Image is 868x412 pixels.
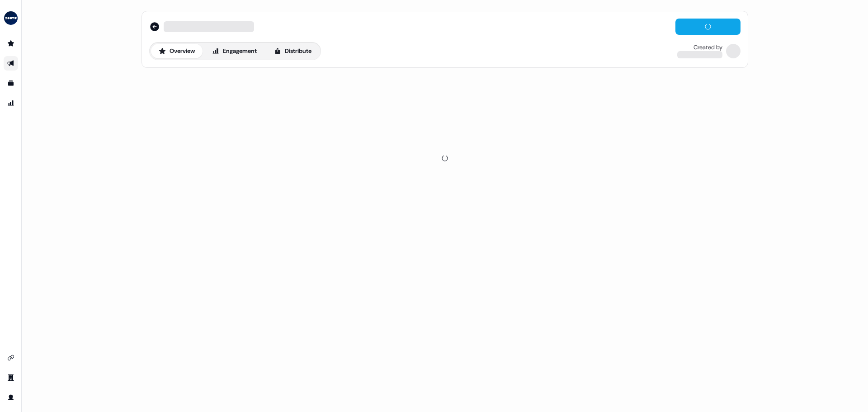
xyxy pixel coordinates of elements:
a: Go to team [4,370,18,385]
a: Go to outbound experience [4,56,18,71]
button: Engagement [204,44,264,58]
a: Go to attribution [4,96,18,110]
button: Overview [151,44,203,58]
a: Go to integrations [4,350,18,365]
button: Distribute [266,44,319,58]
a: Go to prospects [4,36,18,51]
a: Go to templates [4,76,18,90]
a: Go to profile [4,390,18,405]
div: Created by [693,44,722,51]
